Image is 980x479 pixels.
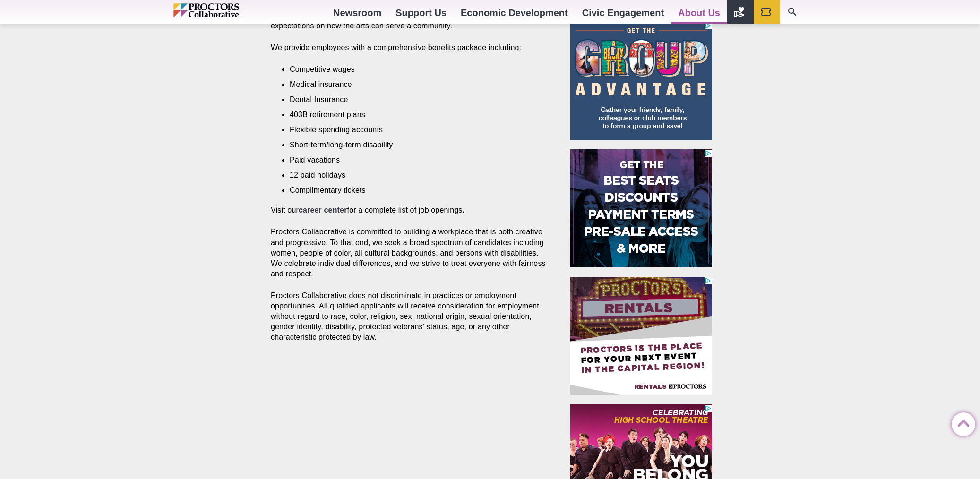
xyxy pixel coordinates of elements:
[271,205,549,215] p: Visit our for a complete list of job openings
[290,155,534,165] li: Paid vacations
[290,125,534,135] li: Flexible spending accounts
[290,185,534,196] li: Complimentary tickets
[290,94,534,105] li: Dental Insurance
[290,64,534,75] li: Competitive wages
[570,277,712,395] iframe: Advertisement
[290,140,534,150] li: Short-term/long-term disability
[952,413,971,432] a: Back to Top
[173,3,280,17] img: Proctors logo
[290,79,534,90] li: Medical insurance
[299,206,347,214] a: career center
[570,149,712,267] iframe: Advertisement
[290,110,534,120] li: 403B retirement plans
[290,170,534,180] li: 12 paid holidays
[271,291,549,342] p: Proctors Collaborative does not discriminate in practices or employment opportunities. All qualif...
[463,206,465,214] strong: .
[570,22,712,140] iframe: Advertisement
[271,43,549,53] p: We provide employees with a comprehensive benefits package including:
[271,227,549,279] p: Proctors Collaborative is committed to building a workplace that is both creative and progressive...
